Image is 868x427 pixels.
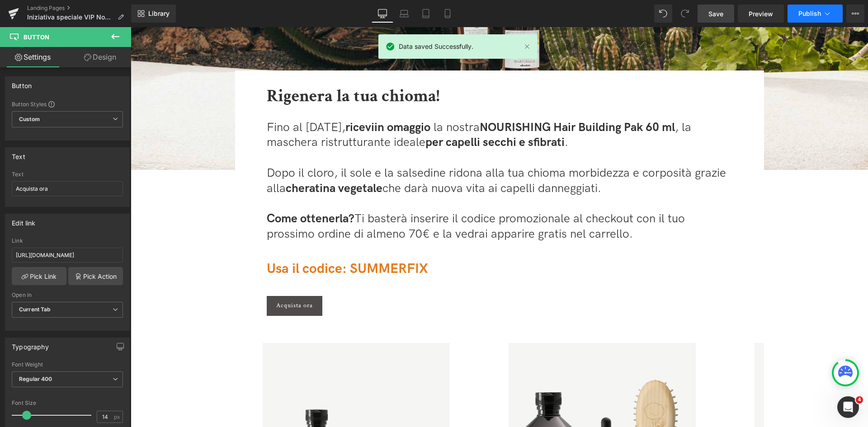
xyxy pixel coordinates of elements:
[12,248,123,263] input: https://your-shop.myshopify.com
[146,275,182,282] span: Acquista ora
[415,5,437,23] a: Tablet
[676,5,694,23] button: Redo
[12,292,123,298] div: Open in
[12,77,32,89] div: Button
[136,234,297,250] span: Usa il codice: SUMMERFIX
[114,414,122,420] span: px
[12,361,123,368] div: Font Weight
[136,58,309,80] b: Rigenera la tua chioma!
[349,94,544,108] span: NOURISHING Hair Building Pak 60 ml
[788,5,843,23] button: Publish
[654,5,672,23] button: Undo
[155,155,252,169] span: cheratina vegetale
[215,94,244,108] strong: ricevi
[12,400,123,406] div: Font Size
[372,5,393,23] a: Desktop
[148,9,170,18] span: Library
[19,375,52,382] b: Regular 400
[19,306,51,313] b: Current Tab
[68,267,123,285] a: Pick Action
[749,9,773,19] span: Preview
[244,94,300,108] strong: in omaggio
[27,14,114,21] span: Iniziativa speciale VIP Nourishing Hair Building Pak 09 2025
[12,148,25,160] div: Text
[437,5,458,23] a: Mobile
[19,116,40,123] b: Custom
[27,5,131,12] a: Landing Pages
[12,267,66,285] a: Pick Link
[798,10,821,17] span: Publish
[136,184,602,215] p: Ti basterà inserire il codice promozionale al checkout con il tuo prossimo ordine di almeno 70€ e...
[12,171,123,178] div: Text
[136,94,244,108] span: Fino al [DATE],
[67,47,133,67] a: Design
[24,33,49,41] span: Button
[738,5,784,23] a: Preview
[12,338,49,351] div: Typography
[295,108,434,122] span: per capelli secchi e sfibrati
[393,5,415,23] a: Laptop
[136,139,595,169] span: Dopo il cloro, il sole e la salsedine ridona alla tua chioma morbidezza e corposità grazie alla c...
[303,94,544,108] span: la nostra
[136,269,192,289] a: Acquista ora
[708,9,723,19] span: Save
[12,100,123,108] div: Button Styles
[846,5,864,23] button: More
[12,214,36,227] div: Edit link
[399,42,473,52] span: Data saved Successfully.
[856,396,863,404] span: 4
[837,396,859,418] iframe: Intercom live chat
[12,238,123,244] div: Link
[131,5,176,23] a: New Library
[136,185,224,199] span: Come ottenerla?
